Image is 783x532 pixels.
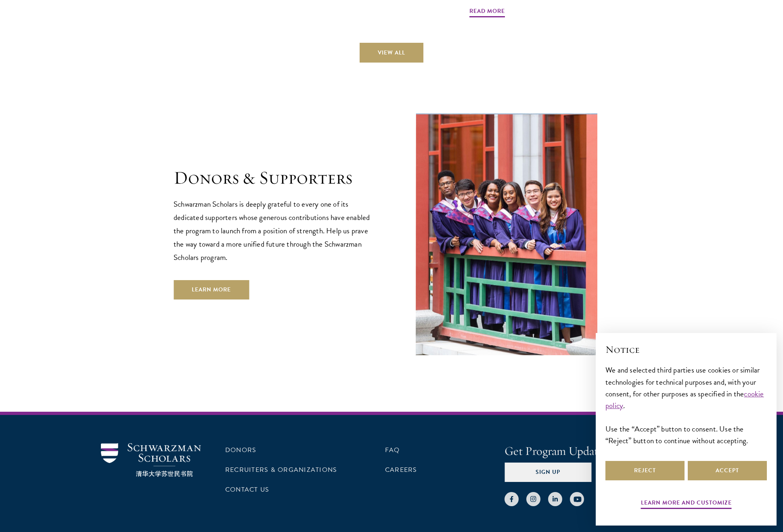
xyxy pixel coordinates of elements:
[688,461,767,480] button: Accept
[505,463,591,482] button: Sign Up
[605,461,685,480] button: Reject
[605,388,764,411] a: cookie policy
[605,343,767,356] h2: Notice
[225,465,337,475] a: Recruiters & Organizations
[174,280,249,300] a: Learn More
[225,485,269,494] a: Contact Us
[385,445,400,455] a: FAQ
[641,498,732,510] button: Learn more and customize
[360,43,423,62] a: View All
[101,443,201,477] img: Schwarzman Scholars
[469,6,505,19] span: Read More
[605,364,767,446] div: We and selected third parties use cookies or similar technologies for technical purposes and, wit...
[225,445,256,455] a: Donors
[385,465,417,475] a: Careers
[174,167,375,189] h1: Donors & Supporters
[174,197,375,264] p: Schwarzman Scholars is deeply grateful to every one of its dedicated supporters whose generous co...
[505,443,682,459] h4: Get Program Updates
